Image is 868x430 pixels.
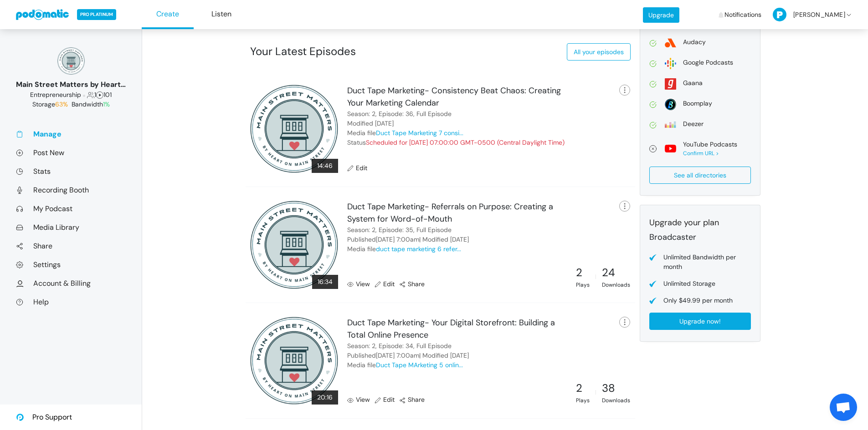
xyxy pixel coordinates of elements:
div: 14:46 [312,159,338,173]
div: 38 [602,380,630,396]
a: Listen [195,0,247,29]
a: Audacy [649,37,751,49]
a: Pro Support [16,405,72,430]
div: Unlimited Bandwidth per month [663,253,751,272]
a: Share [399,279,425,289]
div: Broadcaster [649,231,751,243]
div: Gaana [683,78,703,88]
a: Recording Booth [16,185,126,195]
span: Business: Entrepreneurship [30,91,81,99]
div: Audacy [683,37,706,47]
div: Duct Tape Marketing- Consistency Beat Chaos: Creating Your Marketing Calendar [347,85,565,109]
div: 20:16 [312,390,338,405]
div: Plays [576,281,590,289]
a: Post New [16,148,126,157]
span: Episodes [96,91,103,99]
span: Notifications [724,1,761,28]
a: YouTube Podcasts Confirm URL > [649,140,751,157]
img: deezer-17854ec532559b166877d7d89d3279c345eec2f597ff2478aebf0db0746bb0cd.svg [665,119,676,131]
a: Duct Tape Marketing 7 consi... [376,129,463,137]
a: Upgrade [643,7,679,23]
img: youtube-a762549b032a4d8d7c7d8c7d6f94e90d57091a29b762dad7ef63acd86806a854.svg [665,143,676,154]
div: Duct Tape Marketing- Your Digital Storefront: Building a Total Online Presence [347,317,565,341]
div: Only $49.99 per month [663,296,733,305]
span: Storage [32,100,70,108]
span: Scheduled for [DATE] 07:00:00 GMT-0500 (Central Daylight Time) [366,138,565,147]
div: 16:34 [312,275,338,289]
div: 2 [576,264,590,281]
a: Upgrade now! [649,313,751,330]
div: Season: 2, Episode: 36, Full Episode [347,109,452,119]
img: P-50-ab8a3cff1f42e3edaa744736fdbd136011fc75d0d07c0e6946c3d5a70d29199b.png [773,8,786,21]
div: Open chat [830,394,857,421]
a: Account & Billing [16,278,126,288]
a: Share [399,395,425,405]
div: Deezer [683,119,704,129]
div: Downloads [602,281,630,289]
div: 2 [576,380,590,396]
a: Media Library [16,223,126,232]
div: Modified [DATE] [347,119,394,128]
span: 1% [103,100,110,108]
div: Google Podcasts [683,58,733,67]
span: [PERSON_NAME] [793,1,845,28]
a: Create [142,0,194,29]
a: [PERSON_NAME] [773,1,853,28]
img: 300x300_17130234.png [250,85,339,173]
a: Edit [375,395,395,405]
img: 150x150_17130234.png [57,47,85,75]
a: Duct Tape MArketing 5 onlin... [376,361,463,369]
div: 24 [602,264,630,281]
a: Edit [375,279,395,289]
div: Media file [347,360,463,370]
a: Boomplay [649,99,751,110]
span: PRO PLATINUM [77,9,116,20]
img: gaana-acdc428d6f3a8bcf3dfc61bc87d1a5ed65c1dda5025f5609f03e44ab3dd96560.svg [665,78,676,90]
div: Duct Tape Marketing- Referrals on Purpose: Creating a System for Word-of-Mouth [347,201,565,225]
a: duct tape marketing 6 refer... [376,245,461,253]
div: Status [347,138,565,147]
span: 63% [55,100,68,108]
div: Unlimited Storage [663,279,715,288]
time: September 8, 2025 7:00am [376,351,419,359]
div: Media file [347,128,463,138]
time: September 11, 2025 7:00am [376,235,419,243]
a: Edit [347,163,367,173]
div: Main Street Matters by Heart on [GEOGRAPHIC_DATA] [16,79,126,90]
a: View [347,279,370,289]
div: Plays [576,396,590,405]
a: Share [16,241,126,251]
a: All your episodes [567,43,631,61]
img: google-2dbf3626bd965f54f93204bbf7eeb1470465527e396fa5b4ad72d911f40d0c40.svg [665,58,676,69]
div: Your Latest Episodes [250,43,356,60]
div: Media file [347,244,461,254]
span: Bandwidth [72,100,110,108]
div: Season: 2, Episode: 34, Full Episode [347,341,452,351]
img: 300x300_17130234.png [250,317,339,405]
a: My Podcast [16,204,126,213]
a: Deezer [649,119,751,131]
div: Published | Modified [DATE] [347,351,469,360]
span: Followers [87,91,94,99]
div: Downloads [602,396,630,405]
div: Boomplay [683,99,712,108]
a: Gaana [649,78,751,90]
img: audacy-5d0199fadc8dc77acc7c395e9e27ef384d0cbdead77bf92d3603ebf283057071.svg [665,37,676,49]
a: Manage [16,129,126,139]
div: Upgrade your plan [649,217,751,229]
a: View [347,395,370,405]
div: YouTube Podcasts [683,140,737,149]
div: Published | Modified [DATE] [347,235,469,244]
a: Help [16,297,126,307]
a: See all directories [649,167,751,184]
div: | [595,388,596,396]
a: Stats [16,167,126,176]
img: 300x300_17130234.png [250,201,339,289]
div: 1 101 [16,90,126,100]
div: Season: 2, Episode: 35, Full Episode [347,225,452,235]
a: Google Podcasts [649,58,751,69]
img: boomplay-2b96be17c781bb6067f62690a2aa74937c828758cf5668dffdf1db111eff7552.svg [665,99,676,110]
div: Confirm URL > [683,149,737,157]
div: | [595,273,596,281]
a: Settings [16,260,126,269]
